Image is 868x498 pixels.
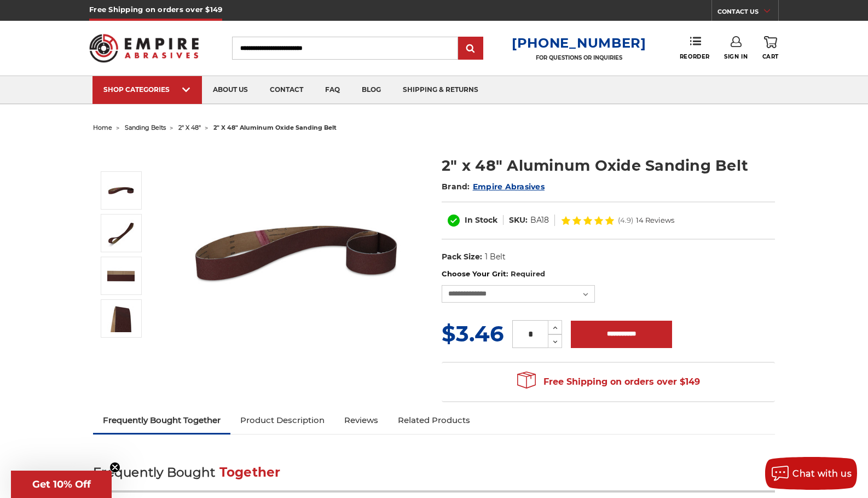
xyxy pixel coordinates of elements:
img: Empire Abrasives [89,27,199,70]
a: Empire Abrasives [473,182,545,192]
span: $3.46 [442,320,504,347]
a: faq [314,76,351,104]
a: [PHONE_NUMBER] [512,35,646,51]
a: Cart [762,36,779,60]
dt: SKU: [509,215,528,226]
img: 2" x 48" Sanding Belt - Aluminum Oxide [187,143,406,362]
span: Together [219,465,281,480]
button: Chat with us [765,457,857,490]
small: Required [511,269,545,278]
a: Product Description [230,408,334,432]
p: FOR QUESTIONS OR INQUIRIES [512,54,646,61]
img: 2" x 48" AOX Sanding Belt [107,262,135,289]
a: blog [351,76,392,104]
img: 2" x 48" Aluminum Oxide Sanding Belt [107,219,135,247]
a: Related Products [388,408,480,432]
a: Reviews [334,408,388,432]
input: Submit [460,38,482,60]
a: 2" x 48" [178,124,201,131]
span: 2" x 48" aluminum oxide sanding belt [213,124,337,131]
dd: 1 Belt [485,251,506,263]
a: Reorder [680,36,710,60]
span: Cart [762,53,779,60]
img: 2" x 48" - Aluminum Oxide Sanding Belt [107,305,135,332]
span: 14 Reviews [636,217,674,224]
div: SHOP CATEGORIES [103,85,191,94]
span: Brand: [442,182,470,192]
span: Sign In [724,53,748,60]
a: home [93,124,112,131]
span: Reorder [680,53,710,60]
a: sanding belts [125,124,166,131]
img: 2" x 48" Sanding Belt - Aluminum Oxide [107,177,135,204]
h1: 2" x 48" Aluminum Oxide Sanding Belt [442,155,775,176]
span: Chat with us [792,468,852,479]
div: Get 10% OffClose teaser [11,471,112,498]
span: In Stock [465,215,497,225]
span: Get 10% Off [32,478,91,490]
a: Frequently Bought Together [93,408,230,432]
span: Frequently Bought [93,465,215,480]
button: Close teaser [109,462,120,473]
span: (4.9) [618,217,633,224]
a: CONTACT US [717,5,778,21]
a: contact [259,76,314,104]
span: Free Shipping on orders over $149 [517,371,700,393]
a: shipping & returns [392,76,489,104]
dd: BA18 [530,215,549,226]
label: Choose Your Grit: [442,269,775,280]
dt: Pack Size: [442,251,482,263]
a: about us [202,76,259,104]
